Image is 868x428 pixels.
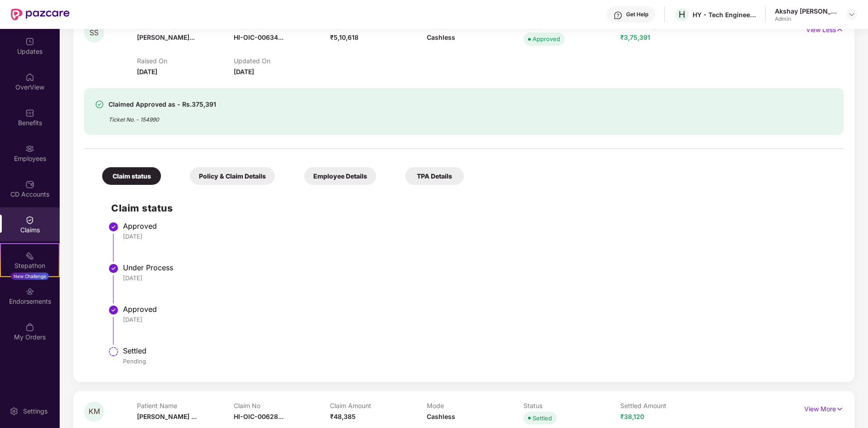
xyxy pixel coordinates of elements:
div: Pending [123,357,835,365]
img: svg+xml;base64,PHN2ZyBpZD0iVXBkYXRlZCIgeG1sbnM9Imh0dHA6Ly93d3cudzMub3JnLzIwMDAvc3ZnIiB3aWR0aD0iMj... [25,37,34,46]
div: TPA Details [405,167,464,185]
span: HI-OIC-00634... [234,33,283,41]
div: Settings [20,407,50,416]
div: Claim status [102,167,161,185]
div: Ticket No. - 154990 [108,110,216,124]
span: [DATE] [234,68,254,75]
span: [DATE] [137,68,157,75]
img: svg+xml;base64,PHN2ZyBpZD0iTXlfT3JkZXJzIiBkYXRhLW5hbWU9Ik15IE9yZGVycyIgeG1sbnM9Imh0dHA6Ly93d3cudz... [25,323,34,332]
img: svg+xml;base64,PHN2ZyBpZD0iU3RlcC1QZW5kaW5nLTMyeDMyIiB4bWxucz0iaHR0cDovL3d3dy53My5vcmcvMjAwMC9zdm... [108,346,119,357]
div: Employee Details [304,167,376,185]
img: svg+xml;base64,PHN2ZyBpZD0iU3RlcC1Eb25lLTMyeDMyIiB4bWxucz0iaHR0cDovL3d3dy53My5vcmcvMjAwMC9zdmciIH... [108,305,119,315]
div: Akshay [PERSON_NAME] [775,7,838,15]
div: Policy & Claim Details [190,167,275,185]
div: Approved [123,221,835,230]
p: Raised On [137,57,234,65]
img: svg+xml;base64,PHN2ZyBpZD0iQ2xhaW0iIHhtbG5zPSJodHRwOi8vd3d3LnczLm9yZy8yMDAwL3N2ZyIgd2lkdGg9IjIwIi... [25,216,34,225]
span: ₹38,120 [620,413,644,420]
img: svg+xml;base64,PHN2ZyBpZD0iQ0RfQWNjb3VudHMiIGRhdGEtbmFtZT0iQ0QgQWNjb3VudHMiIHhtbG5zPSJodHRwOi8vd3... [25,180,34,189]
div: Admin [775,15,838,23]
span: SS [90,29,99,37]
span: [PERSON_NAME]... [137,33,195,41]
div: Approved [533,34,560,43]
img: svg+xml;base64,PHN2ZyB4bWxucz0iaHR0cDovL3d3dy53My5vcmcvMjAwMC9zdmciIHdpZHRoPSIyMSIgaGVpZ2h0PSIyMC... [25,251,34,260]
span: Cashless [427,413,455,420]
div: Settled [123,346,835,355]
img: svg+xml;base64,PHN2ZyBpZD0iSGVscC0zMngzMiIgeG1sbnM9Imh0dHA6Ly93d3cudzMub3JnLzIwMDAvc3ZnIiB3aWR0aD... [613,11,623,20]
div: [DATE] [123,274,835,282]
img: svg+xml;base64,PHN2ZyBpZD0iRW5kb3JzZW1lbnRzIiB4bWxucz0iaHR0cDovL3d3dy53My5vcmcvMjAwMC9zdmciIHdpZH... [25,287,34,296]
img: svg+xml;base64,PHN2ZyBpZD0iRW1wbG95ZWVzIiB4bWxucz0iaHR0cDovL3d3dy53My5vcmcvMjAwMC9zdmciIHdpZHRoPS... [25,144,34,153]
p: Updated On [234,57,330,65]
div: [DATE] [123,315,835,324]
p: Claim Amount [330,402,427,409]
span: H [679,9,685,20]
p: Status [524,402,620,409]
div: HY - Tech Engineers Limited [693,10,756,19]
p: Patient Name [137,402,234,409]
span: ₹48,385 [330,413,356,420]
div: Claimed Approved as - Rs.375,391 [108,99,216,110]
div: Approved [123,305,835,314]
span: Cashless [427,33,455,41]
img: svg+xml;base64,PHN2ZyBpZD0iU3RlcC1Eb25lLTMyeDMyIiB4bWxucz0iaHR0cDovL3d3dy53My5vcmcvMjAwMC9zdmciIH... [108,263,119,274]
img: svg+xml;base64,PHN2ZyBpZD0iQmVuZWZpdHMiIHhtbG5zPSJodHRwOi8vd3d3LnczLm9yZy8yMDAwL3N2ZyIgd2lkdGg9Ij... [25,108,34,118]
div: Under Process [123,263,835,272]
div: Stepathon [1,261,59,270]
p: Mode [427,402,524,409]
span: [PERSON_NAME] ... [137,413,197,420]
h2: Claim status [111,201,835,216]
img: svg+xml;base64,PHN2ZyBpZD0iRHJvcGRvd24tMzJ4MzIiIHhtbG5zPSJodHRwOi8vd3d3LnczLm9yZy8yMDAwL3N2ZyIgd2... [848,11,855,18]
p: Claim No [234,402,330,409]
img: svg+xml;base64,PHN2ZyBpZD0iU3RlcC1Eb25lLTMyeDMyIiB4bWxucz0iaHR0cDovL3d3dy53My5vcmcvMjAwMC9zdmciIH... [108,221,119,232]
img: svg+xml;base64,PHN2ZyBpZD0iSG9tZSIgeG1sbnM9Imh0dHA6Ly93d3cudzMub3JnLzIwMDAvc3ZnIiB3aWR0aD0iMjAiIG... [25,73,34,82]
div: [DATE] [123,232,835,240]
img: New Pazcare Logo [11,9,70,20]
div: New Challenge [11,273,49,280]
p: View More [804,402,844,414]
img: svg+xml;base64,PHN2ZyB4bWxucz0iaHR0cDovL3d3dy53My5vcmcvMjAwMC9zdmciIHdpZHRoPSIxNyIgaGVpZ2h0PSIxNy... [836,25,844,35]
span: ₹5,10,618 [330,33,359,41]
p: Settled Amount [620,402,717,409]
span: ₹3,75,391 [620,33,650,41]
img: svg+xml;base64,PHN2ZyB4bWxucz0iaHR0cDovL3d3dy53My5vcmcvMjAwMC9zdmciIHdpZHRoPSIxNyIgaGVpZ2h0PSIxNy... [836,404,844,414]
img: svg+xml;base64,PHN2ZyBpZD0iU2V0dGluZy0yMHgyMCIgeG1sbnM9Imh0dHA6Ly93d3cudzMub3JnLzIwMDAvc3ZnIiB3aW... [9,407,19,416]
div: Settled [533,414,552,423]
img: svg+xml;base64,PHN2ZyBpZD0iU3VjY2Vzcy0zMngzMiIgeG1sbnM9Imh0dHA6Ly93d3cudzMub3JnLzIwMDAvc3ZnIiB3aW... [95,100,104,109]
span: KM [89,408,100,415]
div: Get Help [626,11,648,18]
span: HI-OIC-00628... [234,413,283,420]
